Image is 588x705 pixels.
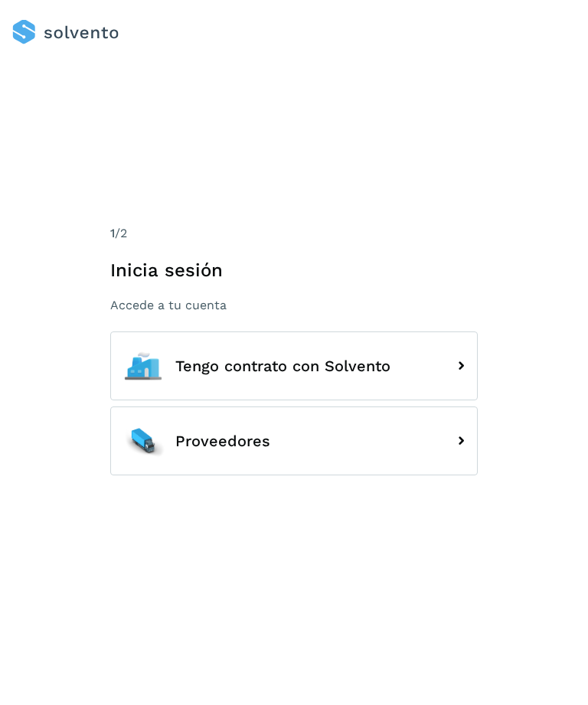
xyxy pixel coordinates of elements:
button: Proveedores [110,406,478,475]
span: Tengo contrato con Solvento [175,357,390,374]
span: 1 [110,226,115,240]
div: /2 [110,224,478,243]
h1: Inicia sesión [110,259,478,282]
p: Accede a tu cuenta [110,298,478,312]
button: Tengo contrato con Solvento [110,331,478,400]
span: Proveedores [175,432,270,449]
